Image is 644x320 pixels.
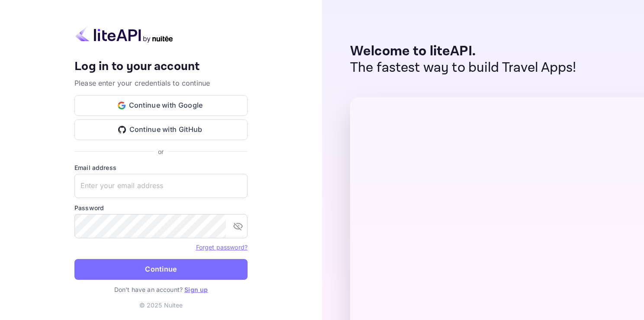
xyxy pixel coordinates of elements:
button: toggle password visibility [229,218,247,235]
a: Sign up [184,286,208,293]
h4: Log in to your account [74,59,248,74]
p: Don't have an account? [74,285,248,294]
p: Welcome to liteAPI. [350,43,576,60]
p: The fastest way to build Travel Apps! [350,60,576,76]
a: Forget password? [196,243,248,251]
button: Continue with Google [74,95,248,116]
button: Continue with GitHub [74,119,248,140]
button: Continue [74,259,248,280]
input: Enter your email address [74,174,248,198]
p: Please enter your credentials to continue [74,78,248,88]
img: liteapi [74,26,174,43]
p: or [158,147,164,156]
p: © 2025 Nuitee [139,301,183,310]
a: Forget password? [196,243,248,251]
label: Password [74,203,248,212]
label: Email address [74,163,248,172]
